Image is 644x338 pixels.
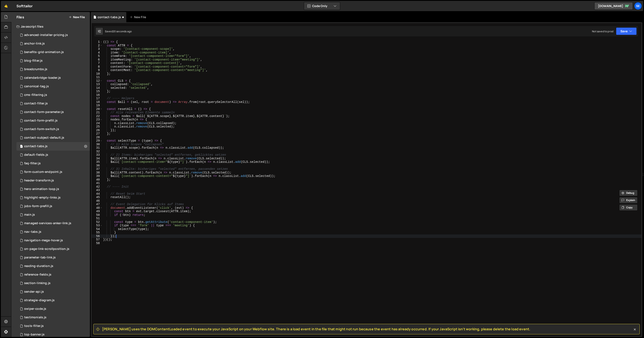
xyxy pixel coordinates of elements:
div: navigation-mega-hover.js [24,239,63,242]
div: 31 [92,146,103,150]
div: 46 [92,199,103,203]
div: Not saved to prod [592,30,613,33]
div: 13 [92,83,103,86]
div: reading-duration.js [24,264,53,268]
div: 8664/23960.js [16,262,90,270]
div: main.js [24,213,35,217]
div: 8664/18325.js [16,245,90,253]
div: advanced-installer-pricing.js [24,33,68,37]
div: 14 [92,86,103,90]
button: Copy [619,204,638,211]
div: contact-form-parameter.js [24,110,64,114]
div: 25 [92,125,103,129]
div: 8664/18322.js [16,313,90,322]
div: 8664/21014.js [16,108,90,116]
div: contact-tabs.js [24,144,48,148]
div: 22 [92,114,103,118]
div: New File [130,15,148,19]
div: testimonials.js [24,316,46,319]
div: 24 [92,122,103,125]
div: 8664/21031.js [16,202,90,211]
div: 8664/18120.js [16,211,90,219]
div: default-fields.js [24,153,48,157]
div: 58 [92,242,103,245]
div: top-banner.js [24,333,45,337]
div: 8664/19616.js [16,296,90,305]
button: Debug [619,190,638,196]
div: 3 [92,47,103,51]
div: 36 [92,164,103,168]
div: tools-filter.js [24,324,44,328]
div: 8664/18320.js [16,91,90,99]
div: sender-api.js [24,290,44,294]
div: 17 [92,97,103,100]
div: 9 [92,68,103,72]
div: 8664/21369.js [16,56,90,65]
div: 33 [92,153,103,157]
h2: Files [16,15,24,19]
div: 8664/35569.js [16,228,90,236]
div: 32 [92,150,103,153]
div: contact-filter.js [24,102,48,105]
div: 53 [92,224,103,227]
div: 50 [92,213,103,217]
div: header-transform.js [24,179,54,182]
div: highlight-empty-links.js [24,196,61,200]
a: [DOMAIN_NAME] [594,2,633,10]
span: [PERSON_NAME] uses the DOMContentLoaded event to execute your JavaScript on your Webflow site. Th... [102,327,530,331]
div: 45 [92,196,103,199]
div: 8664/18286.js [16,133,90,142]
div: Se [634,2,642,10]
div: swiper-code.js [24,307,46,311]
div: faq-filter.js [24,162,41,165]
div: 7 [92,61,103,65]
div: 4 [92,51,103,55]
div: 8664/21016.js [16,116,90,125]
div: 8664/18304.js [16,151,90,159]
div: 8664/21637.js [16,219,90,228]
div: managed-services-anker-link.js [24,221,71,225]
button: Code Only [304,2,340,10]
div: 8664/18186.js [16,288,90,296]
div: 56 [92,234,103,238]
div: contact-subject-default.js [24,136,64,140]
div: 57 [92,238,103,242]
button: New File [69,15,85,19]
div: 8664/23779.js [16,65,90,74]
div: 19 [92,104,103,107]
div: anchor-link.js [24,42,45,46]
div: 15 [92,90,103,93]
div: 18 [92,100,103,104]
div: reference-fields.js [24,273,51,277]
div: 44 [92,192,103,196]
div: 8664/24405.js [16,125,90,133]
div: 6 [92,58,103,62]
div: 8664/19660.js [16,185,90,193]
div: 27 [92,132,103,136]
div: 8664/18205.js [16,270,90,279]
div: calendarbridge-loader.js [24,76,61,80]
div: strategie-diagram.js [24,298,55,302]
div: 8664/19947.js [16,48,90,56]
div: 20 seconds ago [113,30,132,33]
div: hero-animation-loop.js [24,187,59,191]
div: 5 [92,54,103,58]
div: cms-filtering.js [24,93,47,97]
div: 30 [92,143,103,146]
div: 38 [92,171,103,175]
div: 55 [92,231,103,234]
div: 8664/25495.js [16,82,90,91]
div: 8664/20521.js [16,99,90,108]
div: 8664/22327.js [16,39,90,48]
div: 1 [92,40,103,44]
div: 54 [92,227,103,231]
div: 42 [92,185,103,189]
div: 29 [92,139,103,143]
div: canonical-tag.js [24,84,49,88]
div: 35 [92,160,103,164]
button: Explain [619,197,638,203]
div: 28 [92,136,103,139]
div: section-linking.js [24,281,51,285]
div: 26 [92,129,103,132]
div: contact-tabs.js [98,15,121,19]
